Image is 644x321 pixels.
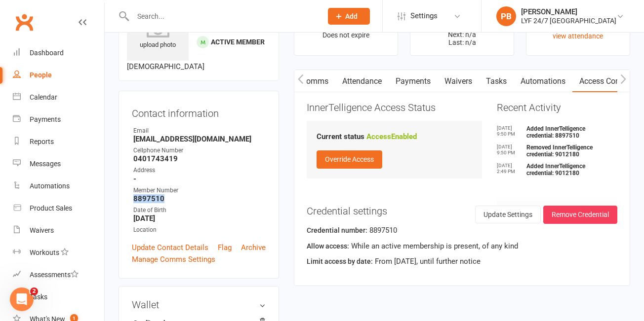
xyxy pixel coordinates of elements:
[497,102,617,113] h3: Recent Activity
[335,70,389,93] a: Attendance
[30,293,47,301] div: Tasks
[307,102,482,113] h3: InnerTelligence Access Status
[30,138,54,145] div: Reports
[497,125,617,139] li: Added InnerTelligence credential: 8897510
[13,86,104,108] a: Calendar
[294,70,335,93] a: Comms
[30,226,54,234] div: Waivers
[30,287,38,295] span: 2
[13,197,104,219] a: Product Sales
[30,93,57,101] div: Calendar
[345,12,358,20] span: Add
[13,108,104,131] a: Payments
[13,153,104,175] a: Messages
[543,206,617,223] button: Remove Credential
[496,6,516,26] div: PB
[322,31,369,39] span: Does not expire
[307,255,617,271] div: From [DATE], until further notice
[133,126,266,136] div: Email
[133,225,266,235] div: Location
[13,242,104,264] a: Workouts
[514,70,572,93] a: Automations
[133,186,266,195] div: Member Number
[497,144,522,156] time: [DATE] 9:50 PM
[133,135,266,143] strong: [EMAIL_ADDRESS][DOMAIN_NAME]
[438,70,479,93] a: Waivers
[30,49,64,57] div: Dashboard
[133,175,266,183] strong: -
[218,242,232,253] a: Flag
[13,219,104,242] a: Waivers
[130,9,315,23] input: Search...
[497,125,522,137] time: [DATE] 9:50 PM
[132,299,266,310] h3: Wallet
[328,8,370,25] button: Add
[410,5,438,27] span: Settings
[30,271,79,279] div: Assessments
[307,240,617,255] div: While an active membership is present, of any kind
[479,70,514,93] a: Tasks
[475,206,541,223] button: Update Settings
[13,264,104,286] a: Assessments
[30,115,61,123] div: Payments
[13,175,104,197] a: Automations
[133,206,266,215] div: Date of Birth
[133,214,266,223] strong: [DATE]
[12,10,37,35] a: Clubworx
[127,18,189,50] div: upload photo
[13,286,104,308] a: Tasks
[553,32,603,40] a: view attendance
[497,144,617,158] li: Removed InnerTelligence credential: 9012180
[307,225,367,236] label: Credential number:
[132,253,215,265] a: Manage Comms Settings
[30,182,70,190] div: Automations
[13,131,104,153] a: Reports
[366,132,417,141] strong: Access Enabled
[307,206,617,216] h3: Credential settings
[133,194,266,203] strong: 8897510
[419,31,505,46] p: Next: n/a Last: n/a
[241,242,266,253] a: Archive
[133,146,266,155] div: Cellphone Number
[127,62,204,71] span: [DEMOGRAPHIC_DATA]
[307,241,349,251] label: Allow access:
[132,242,208,253] a: Update Contact Details
[211,38,265,46] span: Active member
[521,7,616,16] div: [PERSON_NAME]
[572,70,638,93] a: Access Control
[10,287,34,311] iframe: Intercom live chat
[30,160,61,168] div: Messages
[389,70,438,93] a: Payments
[13,42,104,64] a: Dashboard
[30,249,59,256] div: Workouts
[30,204,72,212] div: Product Sales
[497,163,617,177] li: Added InnerTelligence credential: 9012180
[307,224,617,240] div: 8897510
[497,163,522,175] time: [DATE] 2:49 PM
[133,154,266,163] strong: 0401743419
[307,256,373,267] label: Limit access by date:
[13,64,104,86] a: People
[317,132,364,141] strong: Current status
[30,71,52,79] div: People
[317,150,382,168] button: Override Access
[132,104,266,119] h3: Contact information
[521,16,616,25] div: LYF 24/7 [GEOGRAPHIC_DATA]
[133,166,266,175] div: Address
